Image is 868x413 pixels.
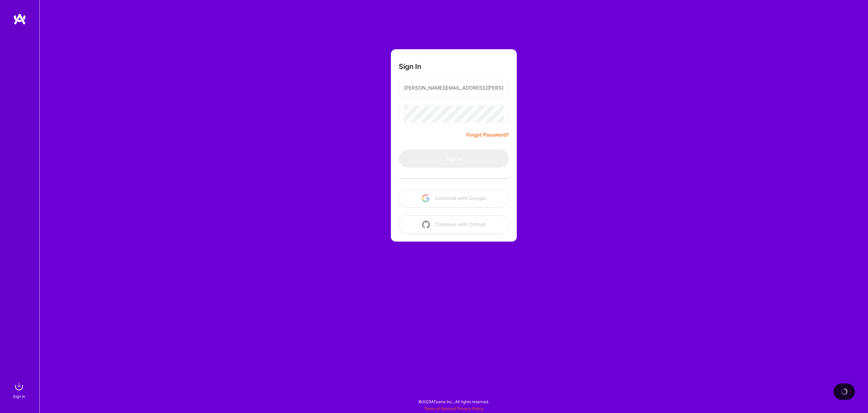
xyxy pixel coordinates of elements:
div: Sign In [13,393,25,400]
h3: Sign In [399,62,421,71]
button: Continue with Github [399,215,509,234]
a: Forgot Password? [466,131,509,139]
img: icon [422,221,430,228]
span: | [424,406,484,411]
img: sign in [12,380,26,393]
a: sign inSign In [14,380,26,400]
div: © 2025 ATeams Inc., All rights reserved. [39,393,868,410]
button: Sign In [399,149,509,168]
button: Continue with Google [399,189,509,207]
a: Privacy Policy [457,406,484,411]
input: Email... [404,79,504,96]
a: Terms of Service [424,406,455,411]
img: logo [13,13,26,25]
img: loading [840,387,848,396]
img: icon [422,194,430,202]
